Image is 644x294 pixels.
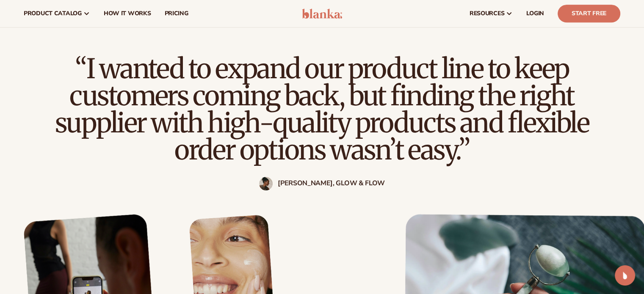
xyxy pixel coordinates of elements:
[259,177,273,190] img: Side of woman's face.
[302,8,342,19] img: logo
[526,10,544,17] span: LOGIN
[615,265,635,286] div: Open Intercom Messenger
[34,55,610,163] h2: “I wanted to expand our product line to keep customers coming back, but finding the right supplie...
[470,10,504,17] span: resources
[164,10,188,17] span: pricing
[24,10,82,17] span: product catalog
[278,179,385,187] strong: [PERSON_NAME], Glow & Flow
[558,5,620,22] a: Start Free
[104,10,151,17] span: How It Works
